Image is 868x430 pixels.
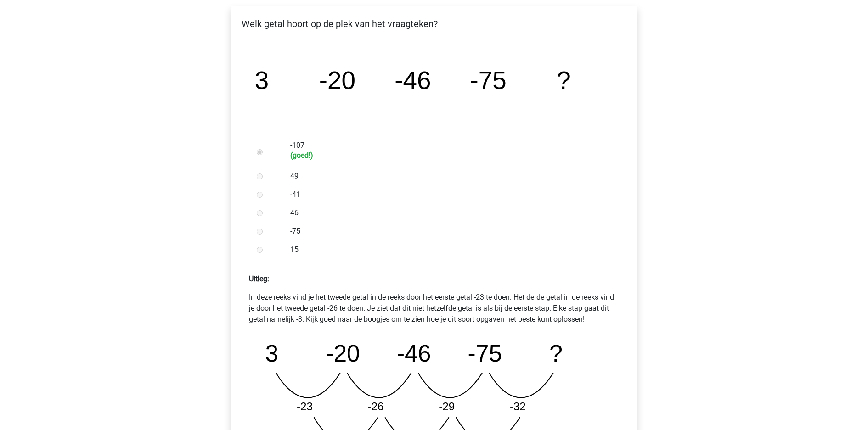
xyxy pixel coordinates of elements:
[297,400,313,413] tspan: -23
[265,340,279,367] tspan: 3
[290,171,608,182] label: 49
[290,189,608,200] label: -41
[290,226,608,237] label: -75
[468,340,502,367] tspan: -75
[290,151,608,160] h6: (goed!)
[510,400,526,413] tspan: -32
[238,17,630,31] p: Welk getal hoort op de plek van het vraagteken?
[550,340,563,367] tspan: ?
[290,207,608,218] label: 46
[470,66,507,95] tspan: -75
[249,292,619,325] p: In deze reeks vind je het tweede getal in de reeks door het eerste getal -23 te doen. Het derde g...
[368,400,384,413] tspan: -26
[557,66,570,95] tspan: ?
[439,400,455,413] tspan: -29
[397,340,431,367] tspan: -46
[326,340,360,367] tspan: -20
[290,244,608,255] label: 15
[395,66,431,95] tspan: -46
[255,66,269,95] tspan: 3
[249,274,269,283] strong: Uitleg:
[290,140,608,160] label: -107
[319,66,355,95] tspan: -20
